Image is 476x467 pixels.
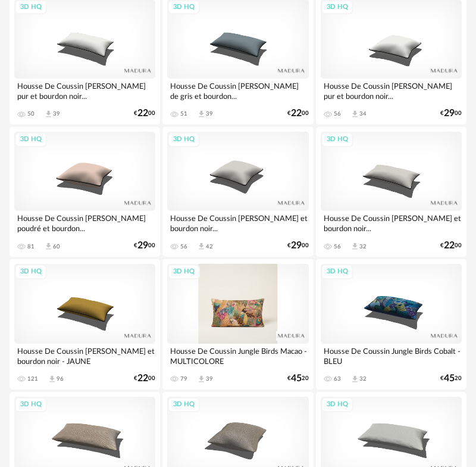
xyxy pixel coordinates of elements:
div: 39 [206,375,213,382]
span: Download icon [197,375,206,384]
div: € 20 [440,375,462,382]
div: 60 [53,243,60,250]
div: 81 [27,243,35,250]
span: Download icon [197,110,206,119]
span: 45 [444,375,455,382]
a: 3D HQ Housse De Coussin [PERSON_NAME] et bourdon noir... 56 Download icon 32 €2200 [316,127,466,257]
div: Housse De Coussin Jungle Birds Cobalt - BLEU [321,344,462,368]
div: 56 [334,110,341,117]
div: 3D HQ [321,132,353,147]
span: Download icon [350,375,359,384]
span: Download icon [44,242,53,251]
div: Housse De Coussin [PERSON_NAME] pur et bourdon noir... [321,79,462,102]
div: € 00 [134,375,155,382]
div: Housse De Coussin [PERSON_NAME] poudré et bourdon... [14,211,155,235]
div: 56 [180,243,187,250]
span: Download icon [48,375,57,384]
span: 22 [137,110,148,117]
div: € 00 [287,242,309,250]
div: 3D HQ [15,397,47,412]
a: 3D HQ Housse De Coussin Jungle Birds Cobalt - BLEU 63 Download icon 32 €4520 [316,259,466,389]
div: 96 [57,375,64,382]
span: Download icon [44,110,53,119]
span: Download icon [350,242,359,251]
div: 63 [334,375,341,382]
div: Housse De Coussin [PERSON_NAME] et bourdon noir... [321,211,462,235]
div: 3D HQ [321,397,353,412]
span: 22 [291,110,302,117]
div: Housse De Coussin [PERSON_NAME] pur et bourdon noir... [14,79,155,102]
a: 3D HQ Housse De Coussin [PERSON_NAME] et bourdon noir - JAUNE 121 Download icon 96 €2200 [10,259,160,389]
div: 3D HQ [168,397,200,412]
div: 34 [359,110,367,117]
div: 56 [334,243,341,250]
div: € 20 [287,375,309,382]
div: 32 [359,243,367,250]
span: 29 [444,110,455,117]
span: 45 [291,375,302,382]
span: Download icon [350,110,359,119]
div: 3D HQ [168,132,200,147]
div: € 00 [134,110,155,117]
div: 3D HQ [15,264,47,279]
div: € 00 [440,110,462,117]
div: Housse De Coussin Jungle Birds Macao - MULTICOLORE [167,344,308,368]
div: € 00 [134,242,155,250]
div: Housse De Coussin [PERSON_NAME] de gris et bourdon... [167,79,308,102]
a: 3D HQ Housse De Coussin Jungle Birds Macao - MULTICOLORE 79 Download icon 39 €4520 [162,259,313,389]
div: € 00 [440,242,462,250]
span: 22 [137,375,148,382]
div: 50 [27,110,35,117]
span: Download icon [197,242,206,251]
div: Housse De Coussin [PERSON_NAME] et bourdon noir - JAUNE [14,344,155,368]
span: 29 [137,242,148,250]
div: 39 [53,110,60,117]
div: Housse De Coussin [PERSON_NAME] et bourdon noir... [167,211,308,235]
div: 79 [180,375,187,382]
a: 3D HQ Housse De Coussin [PERSON_NAME] poudré et bourdon... 81 Download icon 60 €2900 [10,127,160,257]
div: € 00 [287,110,309,117]
span: 29 [291,242,302,250]
div: 51 [180,110,187,117]
span: 22 [444,242,455,250]
div: 121 [27,375,38,382]
div: 32 [359,375,367,382]
a: 3D HQ Housse De Coussin [PERSON_NAME] et bourdon noir... 56 Download icon 42 €2900 [162,127,313,257]
div: 3D HQ [321,264,353,279]
div: 3D HQ [168,264,200,279]
div: 42 [206,243,213,250]
div: 3D HQ [15,132,47,147]
div: 39 [206,110,213,117]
